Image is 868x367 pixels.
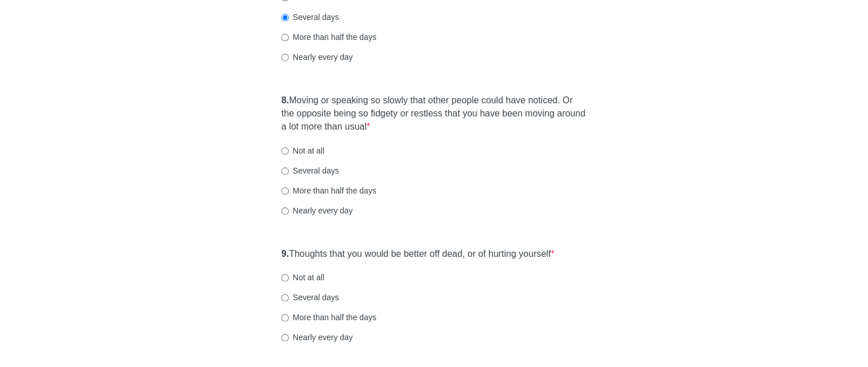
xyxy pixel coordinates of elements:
input: Nearly every day [281,54,289,61]
input: Nearly every day [281,334,289,341]
input: More than half the days [281,187,289,195]
label: More than half the days [281,312,376,323]
strong: 9. [281,249,289,259]
input: Not at all [281,147,289,155]
label: Thoughts that you would be better off dead, or of hurting yourself [281,248,554,261]
label: Several days [281,11,339,23]
label: More than half the days [281,31,376,43]
label: Not at all [281,145,324,156]
label: Several days [281,165,339,176]
label: Not at all [281,272,324,283]
input: More than half the days [281,34,289,41]
label: Nearly every day [281,51,353,63]
label: Nearly every day [281,205,353,216]
input: Several days [281,14,289,21]
label: Moving or speaking so slowly that other people could have noticed. Or the opposite being so fidge... [281,94,587,134]
strong: 8. [281,95,289,105]
input: More than half the days [281,314,289,321]
input: Several days [281,294,289,301]
input: Nearly every day [281,207,289,215]
label: More than half the days [281,185,376,196]
input: Several days [281,167,289,175]
label: Several days [281,292,339,303]
input: Not at all [281,274,289,281]
label: Nearly every day [281,332,353,343]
